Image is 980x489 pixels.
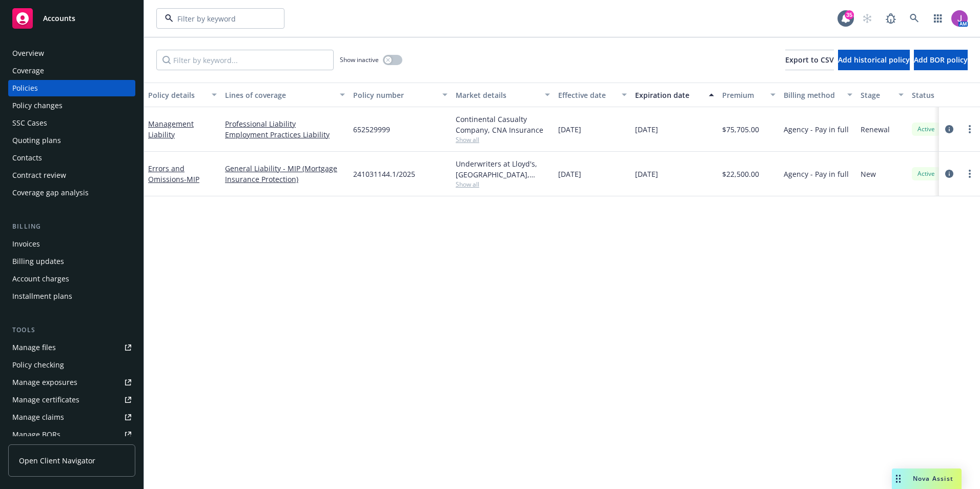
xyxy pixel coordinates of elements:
[8,236,135,252] a: Invoices
[12,288,72,304] div: Installment plans
[8,339,135,356] a: Manage files
[8,185,135,201] a: Coverage gap analysis
[861,90,892,100] div: Stage
[12,374,77,391] div: Manage exposures
[8,253,135,270] a: Billing updates
[554,83,631,107] button: Effective date
[456,180,550,189] span: Show all
[8,221,135,232] div: Billing
[838,50,910,70] button: Add historical policy
[225,129,345,140] a: Employment Practices Liability
[12,80,38,96] div: Policies
[12,132,61,149] div: Quoting plans
[12,97,63,114] div: Policy changes
[916,169,936,178] span: Active
[173,13,263,24] input: Filter by keyword
[8,357,135,373] a: Policy checking
[964,168,976,180] a: more
[8,63,135,79] a: Coverage
[225,118,345,129] a: Professional Liability
[916,125,936,134] span: Active
[784,124,849,135] span: Agency - Pay in full
[635,90,703,100] div: Expiration date
[912,90,974,100] div: Status
[225,163,345,185] a: General Liability - MIP (Mortgage Insurance Protection)
[12,426,60,443] div: Manage BORs
[12,271,69,287] div: Account charges
[148,164,199,184] a: Errors and Omissions
[861,124,890,135] span: Renewal
[914,55,968,65] span: Add BOR policy
[452,83,554,107] button: Market details
[12,236,40,252] div: Invoices
[12,150,42,166] div: Contacts
[8,4,135,33] a: Accounts
[722,124,759,135] span: $75,705.00
[780,83,856,107] button: Billing method
[784,169,849,179] span: Agency - Pay in full
[861,169,876,179] span: New
[635,169,658,179] span: [DATE]
[8,167,135,184] a: Contract review
[558,169,581,179] span: [DATE]
[631,83,718,107] button: Expiration date
[8,132,135,149] a: Quoting plans
[8,150,135,166] a: Contacts
[456,90,539,100] div: Market details
[353,90,436,100] div: Policy number
[148,90,206,100] div: Policy details
[43,14,75,23] span: Accounts
[12,167,66,184] div: Contract review
[718,83,780,107] button: Premium
[892,468,962,489] button: Nova Assist
[349,83,452,107] button: Policy number
[892,468,905,489] div: Drag to move
[964,123,976,135] a: more
[8,45,135,62] a: Overview
[12,357,64,373] div: Policy checking
[12,63,44,79] div: Coverage
[12,392,79,408] div: Manage certificates
[558,124,581,135] span: [DATE]
[838,55,910,65] span: Add historical policy
[8,374,135,391] a: Manage exposures
[8,392,135,408] a: Manage certificates
[928,8,948,29] a: Switch app
[456,158,550,180] div: Underwriters at Lloyd's, [GEOGRAPHIC_DATA], [PERSON_NAME] of [GEOGRAPHIC_DATA], Brown & Riding In...
[8,271,135,287] a: Account charges
[8,409,135,425] a: Manage claims
[456,135,550,144] span: Show all
[914,50,968,70] button: Add BOR policy
[12,115,47,131] div: SSC Cases
[8,97,135,114] a: Policy changes
[951,10,968,27] img: photo
[784,90,841,100] div: Billing method
[8,426,135,443] a: Manage BORs
[943,123,955,135] a: circleInformation
[456,114,550,135] div: Continental Casualty Company, CNA Insurance
[8,115,135,131] a: SSC Cases
[904,8,925,29] a: Search
[12,409,64,425] div: Manage claims
[881,8,901,29] a: Report a Bug
[12,185,89,201] div: Coverage gap analysis
[144,83,221,107] button: Policy details
[943,168,955,180] a: circleInformation
[785,55,834,65] span: Export to CSV
[635,124,658,135] span: [DATE]
[148,119,194,139] a: Management Liability
[722,90,764,100] div: Premium
[12,45,44,62] div: Overview
[785,50,834,70] button: Export to CSV
[558,90,616,100] div: Effective date
[856,83,908,107] button: Stage
[19,455,95,466] span: Open Client Navigator
[221,83,349,107] button: Lines of coverage
[8,288,135,304] a: Installment plans
[857,8,877,29] a: Start snowing
[722,169,759,179] span: $22,500.00
[353,124,390,135] span: 652529999
[8,80,135,96] a: Policies
[12,339,56,356] div: Manage files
